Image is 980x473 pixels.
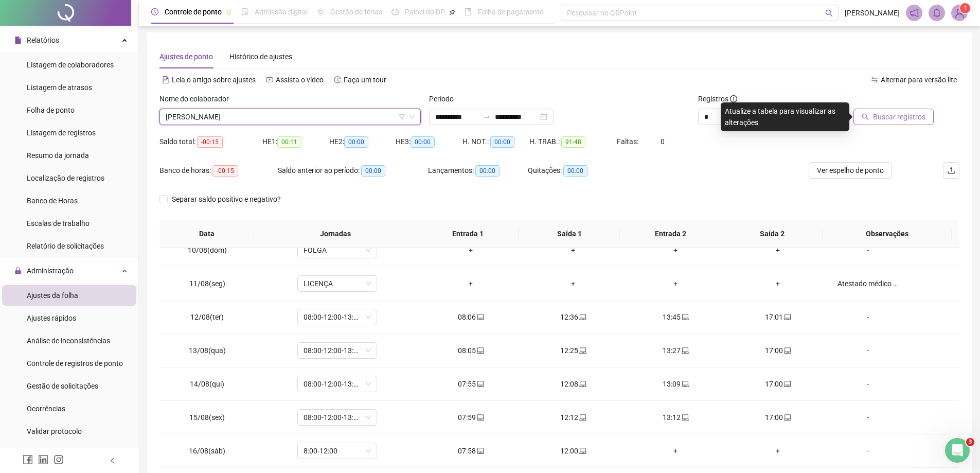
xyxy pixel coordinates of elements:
[490,136,514,148] span: 00:00
[38,454,48,465] span: linkedin
[361,165,385,177] span: 00:00
[966,438,974,446] span: 3
[873,111,925,122] span: Buscar registros
[462,136,529,148] div: H. NOT.:
[189,346,226,355] span: 13/08(qua)
[241,8,248,15] span: file-done
[620,220,721,248] th: Entrada 2
[109,457,116,464] span: left
[735,278,821,289] div: +
[838,311,898,323] div: -
[838,412,898,423] div: -
[823,220,952,248] th: Observações
[530,311,616,323] div: 12:36
[14,37,22,44] span: file
[304,309,371,325] span: 08:00-12:00-13:00-17:00
[838,445,898,457] div: -
[476,313,484,321] span: laptop
[329,136,396,148] div: HE 2:
[528,165,628,177] div: Quitações:
[162,76,169,83] span: file-text
[27,405,65,413] span: Ocorrências
[262,136,329,148] div: HE 1:
[578,313,586,321] span: laptop
[633,278,719,289] div: +
[476,347,484,354] span: laptop
[633,311,719,323] div: 13:45
[172,76,256,84] span: Leia o artigo sobre ajustes
[304,443,371,459] span: 8:00-12:00
[530,412,616,423] div: 12:12
[476,447,484,454] span: laptop
[721,220,823,248] th: Saída 2
[27,106,75,114] span: Folha de ponto
[478,8,544,16] span: Folha de pagamento
[735,445,821,457] div: +
[529,136,617,148] div: H. TRAB.:
[27,242,104,250] span: Relatório de solicitações
[229,52,292,61] span: Histórico de ajustes
[530,345,616,356] div: 12:25
[334,76,341,83] span: history
[14,267,22,274] span: lock
[330,8,382,16] span: Gestão de férias
[391,8,399,15] span: dashboard
[27,337,110,345] span: Análise de inconsistências
[277,136,301,148] span: 00:11
[838,244,898,256] div: -
[817,165,884,176] span: Ver espelho de ponto
[159,52,213,61] span: Ajustes de ponto
[189,447,225,455] span: 16/08(sáb)
[881,76,957,84] span: Alternar para versão lite
[190,380,224,388] span: 14/08(qui)
[960,3,970,13] sup: Atualize o seu contato no menu Meus Dados
[783,313,791,321] span: laptop
[530,378,616,390] div: 12:08
[633,445,719,457] div: +
[530,278,616,289] div: +
[276,76,324,84] span: Assista o vídeo
[304,242,371,258] span: FOLGA
[578,414,586,421] span: laptop
[27,314,76,322] span: Ajustes rápidos
[411,136,435,148] span: 00:00
[947,166,955,174] span: upload
[428,445,514,457] div: 07:58
[735,345,821,356] div: 17:00
[304,343,371,358] span: 08:00-12:00-13:00-17:00
[809,162,892,179] button: Ver espelho de ponto
[189,413,225,422] span: 15/08(sex)
[465,8,472,15] span: book
[476,380,484,388] span: laptop
[304,376,371,392] span: 08:00-12:00-13:00-17:00
[449,9,455,15] span: pushpin
[530,445,616,457] div: 12:00
[578,447,586,454] span: laptop
[862,113,869,120] span: search
[405,8,445,16] span: Painel do DP
[27,359,123,367] span: Controle de registros de ponto
[483,113,491,121] span: to
[27,61,114,69] span: Listagem de colaboradores
[188,246,227,254] span: 10/08(dom)
[519,220,620,248] th: Saída 1
[730,95,737,102] span: info-circle
[27,267,74,275] span: Administração
[681,380,689,388] span: laptop
[159,220,254,248] th: Data
[871,76,878,83] span: swap
[344,136,368,148] span: 00:00
[483,113,491,121] span: swap-right
[633,378,719,390] div: 13:09
[429,93,460,104] label: Período
[838,378,898,390] div: -
[159,136,262,148] div: Saldo total:
[27,291,78,300] span: Ajustes da folha
[417,220,519,248] th: Entrada 1
[633,412,719,423] div: 13:12
[783,347,791,354] span: laptop
[27,382,98,390] span: Gestão de solicitações
[783,380,791,388] span: laptop
[304,276,371,291] span: LICENÇA
[530,244,616,256] div: +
